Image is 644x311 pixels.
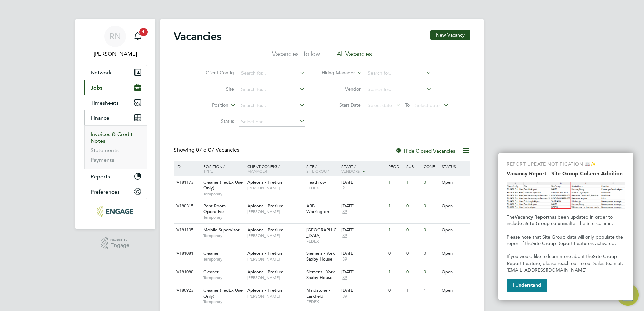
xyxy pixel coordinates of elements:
span: [GEOGRAPHIC_DATA] [306,227,337,238]
div: 0 [405,266,422,278]
span: FEDEX [306,239,338,244]
p: REPORT UPDATE NOTIFICATION 📖✨ [507,161,625,168]
a: Payments [91,157,114,163]
span: 07 of [196,147,208,153]
span: Cleaner [203,250,219,256]
span: Apleona - Pretium [247,250,283,256]
span: 07 Vacancies [196,147,239,153]
span: Timesheets [91,100,119,106]
span: Select date [368,102,392,108]
div: 1 [405,284,422,297]
span: Vendors [341,168,360,174]
div: Conf [422,161,440,172]
div: Showing [174,147,241,154]
div: Open [440,200,469,212]
span: 39 [341,256,348,262]
div: 0 [387,247,404,260]
a: Go to account details [84,26,147,58]
div: Start / [340,161,387,177]
span: The [507,214,515,220]
input: Search for... [365,85,432,94]
div: 0 [405,247,422,260]
span: Select date [415,102,440,108]
input: Search for... [365,69,432,78]
span: Type [203,168,213,174]
button: New Vacancy [430,30,470,40]
span: If you would like to learn more about the [507,254,593,260]
label: Vendor [322,86,361,92]
span: Temporary [203,233,244,238]
strong: Site Group Report Feature [532,241,591,246]
div: [DATE] [341,251,385,256]
div: V180315 [175,200,198,212]
input: Search for... [239,101,305,110]
div: Client Config / [246,161,304,177]
div: 1 [387,176,404,189]
h2: Vacancies [174,30,221,43]
span: Heathrow [306,179,326,185]
div: [DATE] [341,203,385,209]
span: Siemens - York Saxby House [306,250,335,262]
li: Vacancies I follow [272,50,320,62]
div: 1 [387,200,404,212]
div: Open [440,224,469,236]
span: Jobs [91,84,102,91]
span: [PERSON_NAME] [247,293,303,299]
span: [PERSON_NAME] [247,185,303,191]
span: Site Group [306,168,329,174]
div: [DATE] [341,269,385,275]
button: I Understand [507,279,547,292]
div: 0 [422,247,440,260]
div: 0 [422,224,440,236]
a: Statements [91,147,119,153]
span: Cleaner [203,269,219,275]
span: 39 [341,275,348,281]
span: Engage [110,243,129,248]
nav: Main navigation [75,19,155,229]
span: Preferences [91,188,120,195]
label: Hide Closed Vacancies [395,148,455,154]
span: Manager [247,168,267,174]
img: Site Group Column in Vacancy Report [507,182,625,209]
div: ID [175,161,198,172]
span: has been updated in order to include a [507,214,614,227]
span: Apleona - Pretium [247,179,283,185]
div: 0 [387,284,404,297]
span: 2 [341,185,346,191]
span: Temporary [203,275,244,280]
label: Client Config [195,70,234,76]
span: Siemens - York Saxby House [306,269,335,280]
div: Position / [198,161,246,177]
div: V181080 [175,266,198,278]
div: V180923 [175,284,198,297]
span: FEDEX [306,299,338,304]
span: Apleona - Pretium [247,269,283,275]
h2: Vacancy Report - Site Group Column Addition [507,170,625,177]
input: Search for... [239,85,305,94]
span: To [403,101,412,109]
span: Finance [91,115,109,121]
div: Sub [405,161,422,172]
div: 0 [422,176,440,189]
div: 1 [387,266,404,278]
span: Rachel Newman Jones [84,50,147,58]
input: Select one [239,117,305,127]
div: Open [440,284,469,297]
span: [PERSON_NAME] [247,256,303,262]
span: Apleona - Pretium [247,287,283,293]
div: Vacancy Report - Site Group Column Addition [498,153,633,300]
label: Position [190,102,228,109]
span: is activated. [591,241,616,246]
span: Apleona - Pretium [247,227,283,233]
span: Temporary [203,299,244,304]
label: Hiring Manager [316,70,355,76]
li: All Vacancies [337,50,372,62]
span: [PERSON_NAME] [247,209,303,214]
input: Search for... [239,69,305,78]
span: Temporary [203,256,244,262]
a: Invoices & Credit Notes [91,131,133,144]
label: Start Date [322,102,361,108]
img: conceptresources-logo-retina.png [97,206,133,217]
span: Temporary [203,215,244,220]
span: Mobile Supervisor [203,227,240,233]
